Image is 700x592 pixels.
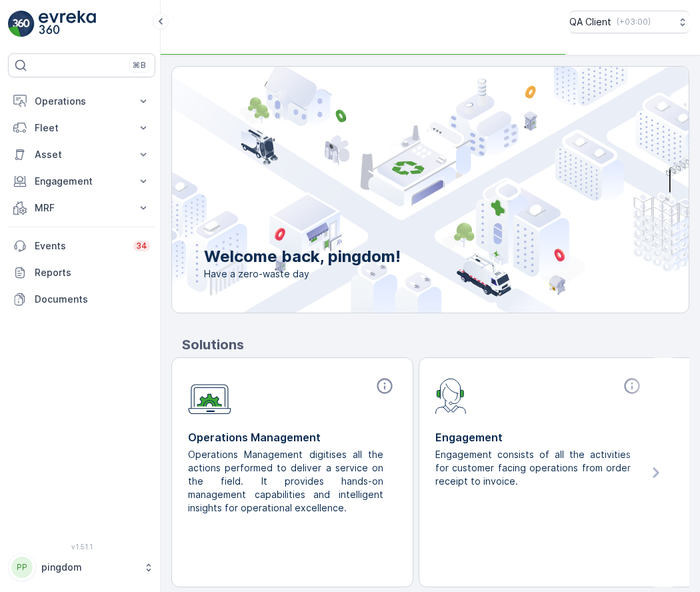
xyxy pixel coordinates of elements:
div: PP [11,557,33,578]
img: city illustration [112,67,689,313]
span: Have a zero-waste day [204,267,401,281]
button: Operations [8,88,155,115]
button: Engagement [8,168,155,195]
p: Asset [35,148,129,161]
img: module-icon [435,377,467,414]
img: module-icon [188,377,231,415]
p: Documents [35,293,150,306]
button: QA Client(+03:00) [569,11,689,33]
a: Documents [8,286,155,313]
p: Reports [35,266,150,279]
button: Fleet [8,115,155,141]
p: Operations [35,95,129,108]
p: 34 [136,241,147,251]
p: Operations Management [188,429,397,445]
button: Asset [8,141,155,168]
span: v 1.51.1 [8,543,155,551]
a: Events34 [8,233,155,259]
p: Welcome back, pingdom! [204,246,401,267]
button: PPpingdom [8,553,155,581]
p: Engagement [35,175,129,188]
p: Operations Management digitises all the actions performed to deliver a service on the field. It p... [188,448,386,515]
button: MRF [8,195,155,221]
p: pingdom [41,561,137,574]
p: Solutions [182,335,689,355]
a: Reports [8,259,155,286]
p: Fleet [35,121,129,135]
p: ⌘B [133,60,146,71]
img: logo_light-DOdMpM7g.png [39,11,96,37]
p: QA Client [569,15,611,29]
img: logo [8,11,35,37]
p: Engagement consists of all the activities for customer facing operations from order receipt to in... [435,448,633,488]
p: Events [35,239,125,253]
p: MRF [35,201,129,215]
p: ( +03:00 ) [617,17,651,27]
p: Engagement [435,429,644,445]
